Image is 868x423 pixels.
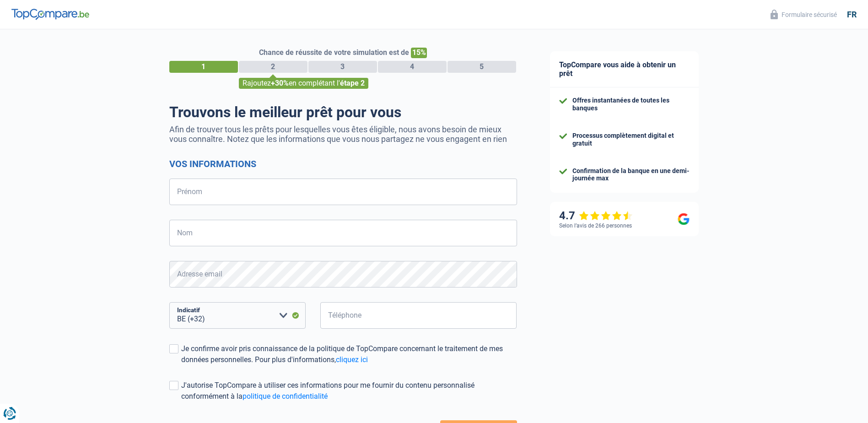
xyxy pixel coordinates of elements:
div: Selon l’avis de 266 personnes [559,222,632,229]
h2: Vos informations [169,158,517,169]
span: 15% [411,48,427,58]
p: Afin de trouver tous les prêts pour lesquelles vous êtes éligible, nous avons besoin de mieux vou... [169,125,517,144]
div: 2 [239,61,307,73]
div: 5 [447,61,516,73]
div: J'autorise TopCompare à utiliser ces informations pour me fournir du contenu personnalisé conform... [181,380,517,402]
input: 401020304 [320,302,517,329]
img: TopCompare Logo [11,9,89,20]
span: Chance de réussite de votre simulation est de [259,48,409,57]
span: +30% [271,79,289,87]
div: TopCompare vous aide à obtenir un prêt [550,51,699,87]
div: 3 [308,61,377,73]
span: étape 2 [340,79,365,87]
div: 4.7 [559,209,633,222]
div: 4 [378,61,447,73]
button: Formulaire sécurisé [765,7,842,22]
a: cliquez ici [336,355,368,364]
a: politique de confidentialité [243,392,328,401]
div: Confirmation de la banque en une demi-journée max [572,167,690,183]
div: Je confirme avoir pris connaissance de la politique de TopCompare concernant le traitement de mes... [181,343,517,365]
div: fr [847,10,857,20]
h1: Trouvons le meilleur prêt pour vous [169,103,517,121]
div: Processus complètement digital et gratuit [572,132,690,147]
div: Rajoutez en complétant l' [239,78,368,89]
div: Offres instantanées de toutes les banques [572,97,690,112]
div: 1 [169,61,238,73]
